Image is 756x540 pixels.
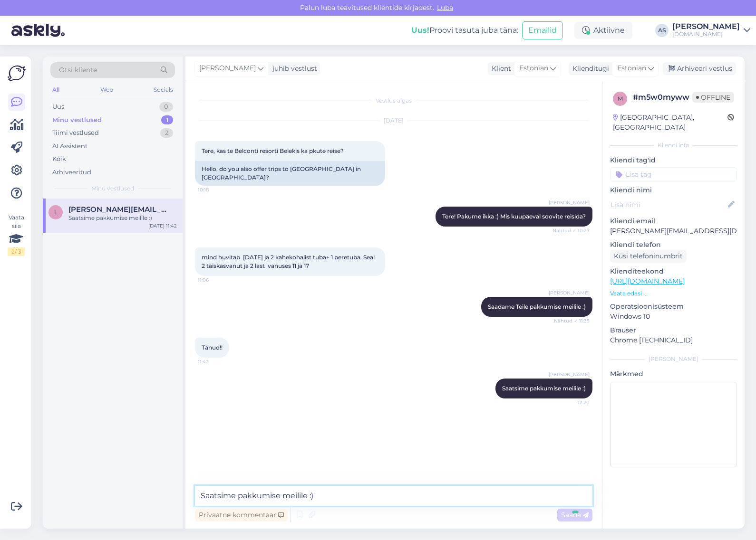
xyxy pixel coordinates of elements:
span: Saatsime pakkumise meilile :) [502,385,586,392]
div: AS [655,24,669,37]
div: [GEOGRAPHIC_DATA], [GEOGRAPHIC_DATA] [613,113,727,133]
span: 10:18 [198,186,233,193]
span: Luba [434,3,456,12]
span: Nähtud ✓ 11:35 [554,317,590,324]
div: Kliendi info [610,141,737,150]
div: [DATE] [195,116,592,125]
span: 11:42 [198,358,233,365]
div: Vestlus algas [195,96,592,105]
p: Kliendi tag'id [610,155,737,165]
span: m [618,95,623,102]
span: Estonian [617,63,646,74]
p: Chrome [TECHNICAL_ID] [610,335,737,345]
div: Uus [52,102,64,112]
input: Lisa nimi [611,199,726,210]
span: Saadame Teile pakkumise meilile :) [488,303,586,310]
b: Uus! [411,26,429,35]
div: Vaata siia [8,213,25,256]
div: Socials [152,84,175,96]
div: Arhiveeri vestlus [663,62,736,75]
div: Klient [488,64,511,74]
div: Hello, do you also offer trips to [GEOGRAPHIC_DATA] in [GEOGRAPHIC_DATA]? [195,161,385,186]
span: [PERSON_NAME] [549,199,590,206]
div: [PERSON_NAME] [610,355,737,363]
span: Estonian [519,63,548,74]
div: 2 [160,128,173,138]
img: Askly Logo [8,64,26,82]
span: Offline [692,92,734,103]
div: Proovi tasuta juba täna: [411,25,518,36]
p: Operatsioonisüsteem [610,302,737,312]
p: Kliendi telefon [610,240,737,250]
div: 1 [161,115,173,125]
button: Emailid [522,21,563,39]
span: Otsi kliente [59,65,97,75]
div: Küsi telefoninumbrit [610,250,687,263]
a: [PERSON_NAME][DOMAIN_NAME] [672,23,750,38]
p: Märkmed [610,369,737,379]
span: 12:20 [554,399,590,406]
p: Klienditeekond [610,266,737,276]
div: Aktiivne [574,22,632,39]
div: Kõik [52,154,66,164]
span: [PERSON_NAME] [549,371,590,378]
span: 11:06 [198,276,233,284]
span: [PERSON_NAME] [199,63,256,74]
div: Arhiveeritud [52,168,91,177]
span: Tänud!! [202,344,223,351]
span: Tere, kas te Belconti resorti Belekis ka pkute reise? [202,147,344,154]
p: Windows 10 [610,312,737,322]
span: Minu vestlused [91,184,134,193]
div: 0 [159,102,173,112]
div: [DATE] 11:42 [148,222,177,229]
span: mind huvitab [DATE] ja 2 kahekohalist tuba+ 1 peretuba. Seal 2 täiskasvanut ja 2 last vanuses 11 ... [202,254,376,269]
p: Vaata edasi ... [610,289,737,298]
div: [PERSON_NAME] [672,23,740,30]
div: Saatsime pakkumise meilile :) [68,214,177,222]
a: [URL][DOMAIN_NAME] [610,277,685,285]
div: 2 / 3 [8,247,25,256]
span: l [54,208,58,216]
div: Klienditugi [569,64,609,74]
p: Brauser [610,325,737,335]
span: lagle.laagus@mail.ee [68,205,167,214]
p: Kliendi nimi [610,185,737,195]
div: juhib vestlust [269,64,317,74]
div: AI Assistent [52,142,87,151]
p: Kliendi email [610,216,737,226]
p: [PERSON_NAME][EMAIL_ADDRESS][DOMAIN_NAME] [610,226,737,236]
div: # m5w0myww [633,92,692,103]
span: Nähtud ✓ 10:27 [552,227,590,234]
div: Web [98,84,115,96]
input: Lisa tag [610,167,737,181]
div: Minu vestlused [52,115,102,125]
div: [DOMAIN_NAME] [672,30,740,38]
span: Tere! Pakume ikka :) Mis kuupäeval soovite reisida? [442,213,586,220]
span: [PERSON_NAME] [549,289,590,296]
div: Tiimi vestlused [52,128,99,138]
div: All [50,84,61,96]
